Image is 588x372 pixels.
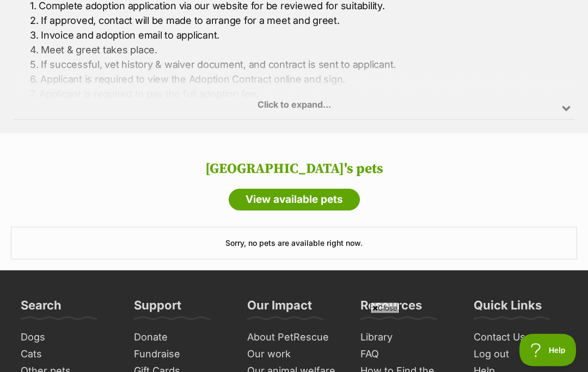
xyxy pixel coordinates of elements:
h3: Our Impact [247,298,312,320]
iframe: Advertisement [30,318,558,367]
h3: Resources [360,298,422,320]
a: View available pets [229,189,360,211]
h2: [GEOGRAPHIC_DATA]'s pets [11,162,577,178]
a: Dogs [16,330,119,346]
h3: Support [134,298,181,320]
iframe: Help Scout Beacon - Open [519,334,577,367]
div: Click to expand... [14,35,574,120]
span: Close [370,302,400,313]
h3: Quick Links [474,298,542,320]
h3: Search [21,298,62,320]
a: Cats [16,346,119,363]
h3: Sorry, no pets are available right now. [11,227,577,260]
